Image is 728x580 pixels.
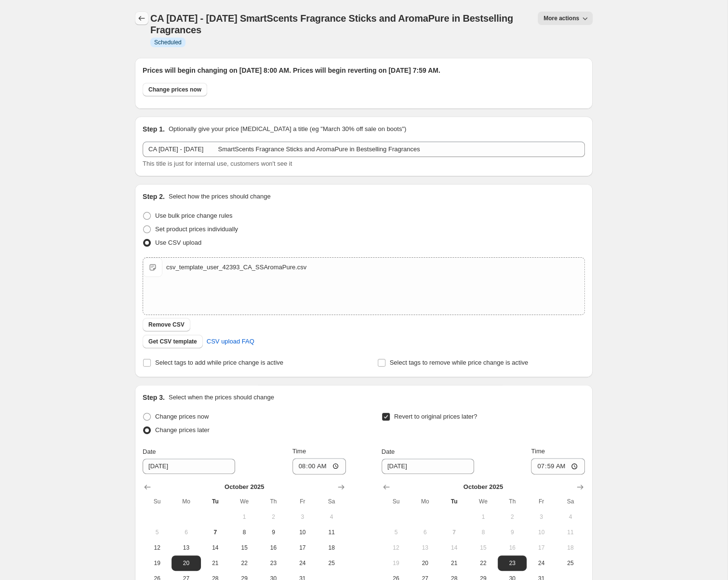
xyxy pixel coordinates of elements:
span: Fr [292,498,313,505]
span: 22 [234,559,255,567]
span: 7 [443,528,464,536]
span: 14 [443,544,464,552]
span: 8 [234,528,255,536]
button: Tuesday October 21 2025 [201,555,230,571]
p: Optionally give your price [MEDICAL_DATA] a title (eg "March 30% off sale on boots") [169,124,406,134]
button: Today Tuesday October 7 2025 [201,525,230,540]
span: We [234,498,255,505]
span: 8 [473,528,494,536]
button: Remove CSV [143,318,190,331]
button: More actions [538,12,593,25]
span: Change prices now [148,86,201,93]
button: Tuesday October 14 2025 [439,540,468,555]
h2: Step 2. [143,192,165,201]
span: Remove CSV [148,321,185,329]
span: More actions [543,14,579,22]
span: 17 [530,544,552,552]
span: Date [143,448,156,455]
button: Wednesday October 22 2025 [469,555,498,571]
span: 9 [263,528,284,536]
input: 10/7/2025 [382,459,474,474]
span: 5 [146,528,168,536]
span: 14 [205,544,226,552]
th: Wednesday [469,494,498,509]
h2: Prices will begin changing on [DATE] 8:00 AM. Prices will begin reverting on [DATE] 7:59 AM. [143,66,585,75]
button: Sunday October 12 2025 [382,540,410,555]
span: Scheduled [154,39,182,46]
h2: Step 1. [143,124,165,134]
span: Tu [443,498,464,505]
span: 18 [560,544,581,552]
button: Tuesday October 21 2025 [439,555,468,571]
button: Saturday October 25 2025 [556,555,585,571]
span: 16 [263,544,284,552]
button: Today Tuesday October 7 2025 [439,525,468,540]
button: Saturday October 11 2025 [556,525,585,540]
a: CSV upload FAQ [201,334,260,349]
span: Change prices now [155,413,209,420]
span: 5 [385,528,407,536]
button: Saturday October 4 2025 [556,509,585,525]
p: Select how the prices should change [169,192,271,201]
span: 22 [473,559,494,567]
button: Sunday October 19 2025 [382,555,410,571]
span: 7 [205,528,226,536]
span: 3 [292,513,313,521]
input: 12:00 [292,458,346,475]
button: Monday October 13 2025 [172,540,200,555]
span: 18 [321,544,342,552]
span: 25 [560,559,581,567]
button: Saturday October 18 2025 [556,540,585,555]
button: Friday October 3 2025 [527,509,556,525]
span: 25 [321,559,342,567]
span: Tu [205,498,226,505]
span: Sa [560,498,581,505]
button: Change prices now [143,83,207,96]
span: Mo [414,498,436,505]
th: Sunday [382,494,410,509]
span: 2 [502,513,523,521]
button: Wednesday October 22 2025 [230,555,259,571]
button: Thursday October 23 2025 [498,555,527,571]
span: Get CSV template [148,338,197,345]
span: Select tags to add while price change is active [155,359,283,366]
span: 9 [502,528,523,536]
button: Show next month, November 2025 [573,480,587,494]
span: 12 [385,544,407,552]
input: 10/7/2025 [143,459,235,474]
span: 20 [414,559,436,567]
span: We [473,498,494,505]
span: Time [531,448,544,455]
button: Monday October 6 2025 [172,525,200,540]
button: Wednesday October 8 2025 [230,525,259,540]
button: Friday October 24 2025 [527,555,556,571]
th: Friday [527,494,556,509]
span: Mo [175,498,197,505]
span: 23 [502,559,523,567]
span: 4 [560,513,581,521]
span: 19 [385,559,407,567]
th: Sunday [143,494,172,509]
span: 11 [321,528,342,536]
button: Thursday October 9 2025 [498,525,527,540]
button: Saturday October 4 2025 [317,509,346,525]
span: 11 [560,528,581,536]
span: 13 [414,544,436,552]
span: Sa [321,498,342,505]
th: Tuesday [439,494,468,509]
button: Thursday October 23 2025 [259,555,288,571]
input: 30% off holiday sale [143,142,585,157]
p: Select when the prices should change [169,393,274,402]
span: 2 [263,513,284,521]
button: Thursday October 16 2025 [498,540,527,555]
span: Use bulk price change rules [155,212,232,219]
th: Friday [288,494,317,509]
span: Use CSV upload [155,239,201,246]
button: Thursday October 2 2025 [259,509,288,525]
button: Price change jobs [135,12,148,25]
button: Show next month, November 2025 [334,480,348,494]
button: Friday October 24 2025 [288,555,317,571]
button: Monday October 13 2025 [410,540,439,555]
span: 21 [205,559,226,567]
span: 10 [292,528,313,536]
